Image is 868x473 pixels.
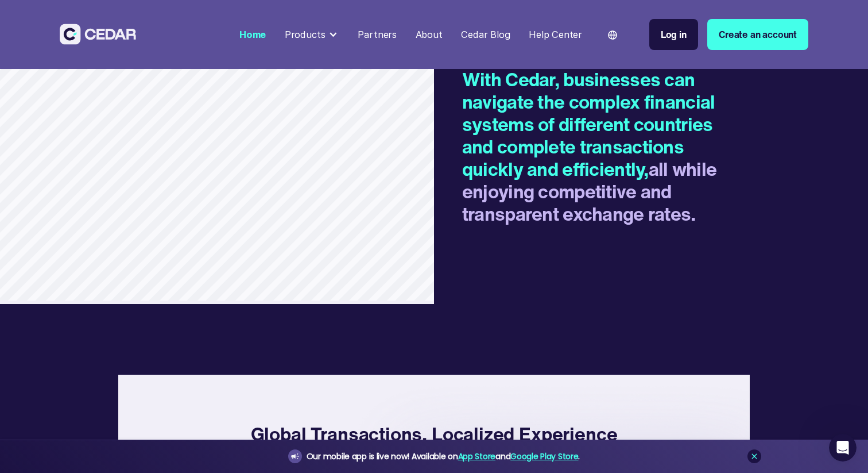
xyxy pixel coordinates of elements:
div: Our mobile app is live now! Available on and . [307,449,580,464]
div: About [416,28,443,41]
div: Partners [358,28,397,41]
div: Home [239,28,266,41]
h2: all while enjoying competitive and transparent exchange rates. [462,68,727,226]
h4: Global Transactions, Localized Experience [142,398,727,471]
a: Home [235,22,271,47]
a: Cedar Blog [456,22,515,47]
a: About [410,22,447,47]
a: Create an account [707,19,808,50]
span: With Cedar, businesses can navigate the complex financial systems of different countries and comp... [462,66,715,183]
div: Products [280,22,344,46]
a: Google Play Store [510,451,578,462]
div: Help Center [529,28,582,41]
a: Partners [353,22,401,47]
div: Products [285,28,325,41]
a: Log in [649,19,698,50]
img: world icon [608,30,617,40]
a: App Store [458,451,495,462]
iframe: Intercom live chat [829,434,857,462]
a: Help Center [524,22,587,47]
div: Log in [661,28,687,41]
img: announcement [290,452,300,461]
div: Cedar Blog [461,28,510,41]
